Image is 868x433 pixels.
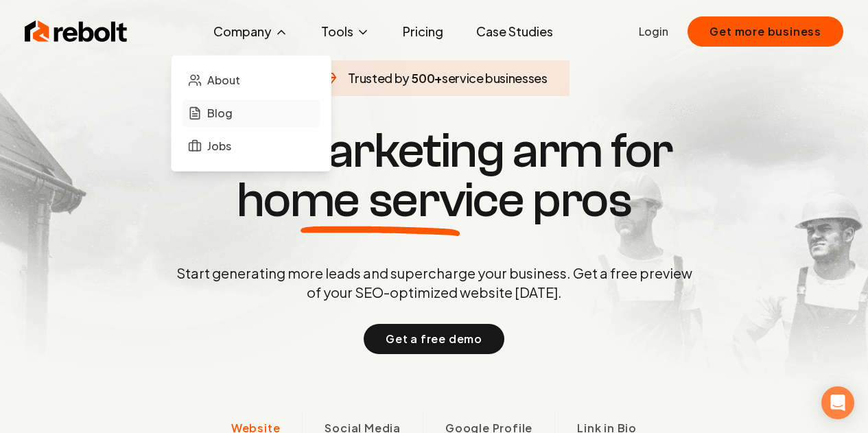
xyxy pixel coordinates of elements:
h1: The marketing arm for pros [105,126,764,225]
button: Company [202,18,299,45]
a: Jobs [183,132,320,160]
span: About [207,72,240,89]
span: Jobs [207,138,231,154]
span: Trusted by [348,70,409,86]
a: About [183,67,320,94]
p: Start generating more leads and supercharge your business. Get a free preview of your SEO-optimiz... [174,264,695,302]
button: Get a free demo [364,324,504,354]
img: Rebolt Logo [25,18,128,45]
button: Get more business [688,16,843,47]
span: 500 [411,69,434,88]
span: + [434,70,442,86]
a: Pricing [392,18,454,45]
a: Case Studies [465,18,564,45]
button: Tools [310,18,381,45]
span: Blog [207,105,233,121]
span: service businesses [442,70,548,86]
a: Blog [183,100,320,127]
div: Open Intercom Messenger [821,386,854,419]
span: home service [237,176,524,225]
a: Login [639,23,668,40]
